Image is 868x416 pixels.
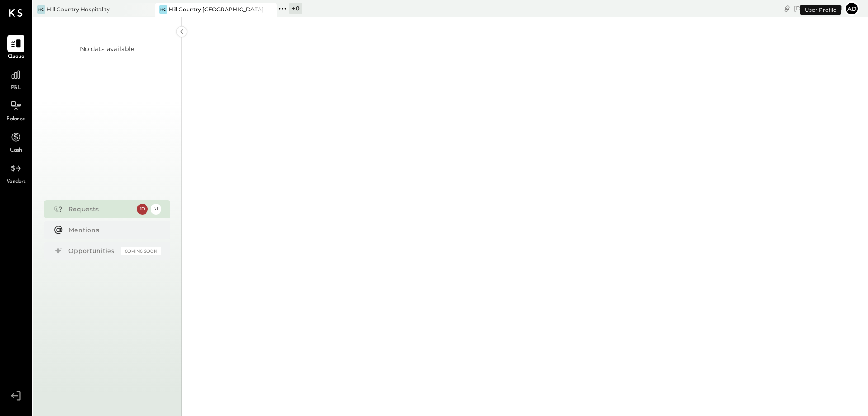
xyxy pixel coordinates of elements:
[0,160,31,186] a: Vendors
[844,1,859,16] button: Ad
[0,35,31,61] a: Queue
[289,3,302,14] div: + 0
[80,44,134,53] div: No data available
[800,5,841,15] div: User Profile
[6,178,26,186] span: Vendors
[11,84,21,92] span: P&L
[169,5,263,13] div: Hill Country [GEOGRAPHIC_DATA]
[121,247,161,255] div: Coming Soon
[8,53,24,61] span: Queue
[151,204,161,215] div: 71
[37,5,45,14] div: HC
[68,205,132,214] div: Requests
[0,129,31,155] a: Cash
[47,5,110,13] div: Hill Country Hospitality
[0,66,31,92] a: P&L
[159,5,167,14] div: HC
[783,4,792,13] div: copy link
[68,225,157,234] div: Mentions
[6,115,25,124] span: Balance
[794,4,842,13] div: [DATE]
[137,204,148,215] div: 10
[0,97,31,124] a: Balance
[68,246,116,255] div: Opportunities
[10,147,22,155] span: Cash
